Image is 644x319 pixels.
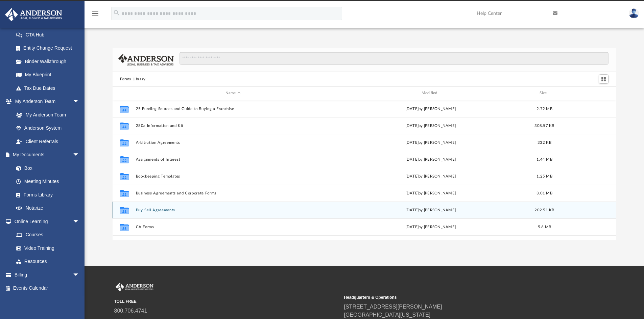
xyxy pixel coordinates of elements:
[344,294,569,300] small: Headquarters & Operations
[333,173,528,179] div: [DATE] by [PERSON_NAME]
[136,157,330,162] button: Assignments of Interest
[5,282,90,295] a: Events Calendar
[120,76,146,82] button: Forms Library
[333,190,528,196] div: [DATE] by [PERSON_NAME]
[136,124,330,128] button: 280a Information and Kit
[9,42,90,55] a: Entity Change Request
[333,139,528,145] div: [DATE] by [PERSON_NAME]
[135,90,330,96] div: Name
[136,174,330,179] button: Bookkeeping Templates
[536,107,552,110] span: 2.72 MB
[9,135,86,148] a: Client Referrals
[5,95,86,108] a: My Anderson Teamarrow_drop_down
[5,148,86,162] a: My Documentsarrow_drop_down
[113,100,616,240] div: grid
[114,283,155,291] img: Anderson Advisors Platinum Portal
[136,140,330,145] button: Arbitration Agreements
[9,202,86,215] a: Notarize
[599,74,609,84] button: Switch to Grid View
[5,268,90,282] a: Billingarrow_drop_down
[344,312,431,318] a: [GEOGRAPHIC_DATA][US_STATE]
[9,108,83,122] a: My Anderson Team
[3,8,64,21] img: Anderson Advisors Platinum Portal
[333,106,528,112] div: [DATE] by [PERSON_NAME]
[333,224,528,230] div: [DATE] by [PERSON_NAME]
[73,95,86,109] span: arrow_drop_down
[536,191,552,195] span: 3.01 MB
[113,9,120,17] i: search
[9,28,90,42] a: CTA Hub
[9,122,86,135] a: Anderson System
[73,148,86,162] span: arrow_drop_down
[9,241,83,255] a: Video Training
[333,123,528,129] div: [DATE] by [PERSON_NAME]
[9,228,86,242] a: Courses
[114,308,147,314] a: 800.706.4741
[9,81,90,95] a: Tax Due Dates
[9,68,86,82] a: My Blueprint
[9,175,86,188] a: Meeting Minutes
[538,140,551,144] span: 332 KB
[116,90,133,96] div: id
[538,225,551,229] span: 5.6 MB
[180,52,609,65] input: Search files and folders
[136,191,330,195] button: Business Agreements and Corporate Forms
[5,215,86,228] a: Online Learningarrow_drop_down
[9,255,86,268] a: Resources
[344,304,442,310] a: [STREET_ADDRESS][PERSON_NAME]
[536,157,552,161] span: 1.44 MB
[333,156,528,162] div: [DATE] by [PERSON_NAME]
[73,215,86,229] span: arrow_drop_down
[333,207,528,213] div: [DATE] by [PERSON_NAME]
[9,161,83,175] a: Box
[136,225,330,229] button: CA Forms
[73,268,86,282] span: arrow_drop_down
[9,55,90,68] a: Binder Walkthrough
[91,13,99,18] a: menu
[114,298,339,304] small: TOLL FREE
[333,90,528,96] div: Modified
[91,9,99,18] i: menu
[629,8,639,18] img: User Pic
[136,107,330,111] button: 25 Funding Sources and Guide to Buying a Franchise
[531,90,558,96] div: Size
[534,208,554,212] span: 202.51 KB
[536,174,552,178] span: 1.25 MB
[561,90,608,96] div: id
[534,124,554,127] span: 308.57 KB
[136,208,330,212] button: Buy-Sell Agreements
[9,188,83,202] a: Forms Library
